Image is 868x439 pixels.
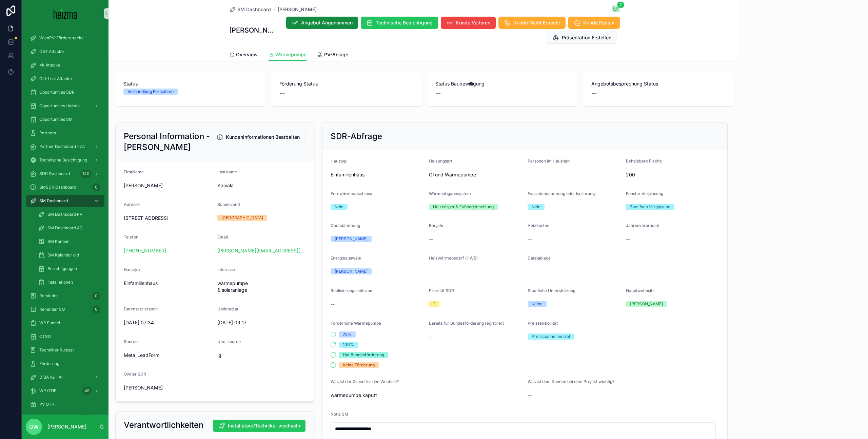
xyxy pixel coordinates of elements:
span: -- [528,171,532,178]
div: 45 [82,387,92,395]
span: Haustyp [124,267,140,272]
span: Was ist dem Kunden bei dem Projekt wichtig? [528,379,614,384]
span: SM Dashboard PV [47,212,82,217]
span: Installateur/Techniker wechseln [228,422,300,429]
span: WP OTIF [39,388,56,394]
a: Old-Lost Attacke [26,73,104,85]
span: Partner Dashboard - All [39,144,85,149]
span: Beheizbare Fläche [626,158,662,164]
span: Preissensibilität [528,321,558,326]
span: Energieausweis [331,255,361,261]
div: Heizkörper & Fußbodenheizung [433,204,494,210]
span: Staatliche Unterstützung [528,288,575,293]
div: [GEOGRAPHIC_DATA] [221,215,263,221]
span: Bereits für Bundesförderung registriert [429,321,504,326]
div: 100% [343,342,354,348]
span: Status [123,80,258,87]
h2: SDR-Abfrage [331,131,382,142]
a: Förderung [26,358,104,370]
span: ig [217,352,305,359]
span: Bundesland [217,202,240,207]
span: Förderhöhe Wärmepumpe [331,321,381,326]
span: 2 [617,1,624,8]
span: Spoiala [217,182,305,189]
span: PV OTIF [39,402,55,407]
span: Updated at [217,306,238,311]
span: -- [279,89,285,98]
span: Jahresverbrauch [626,223,659,228]
a: Opportunities SDR [26,86,104,98]
h1: [PERSON_NAME] [229,25,275,35]
span: Overview [236,51,258,58]
span: Priorität SDR [429,288,454,293]
div: [PERSON_NAME] [335,268,368,274]
a: Partner Dashboard - All [26,140,104,153]
div: [PERSON_NAME] [335,236,368,242]
span: SM Kalender old [47,252,79,258]
span: Fenster Verglasung [626,191,663,196]
div: [PERSON_NAME] [630,301,663,307]
span: Öl und Wärmepumpe [429,171,522,178]
span: [PERSON_NAME] [124,182,212,189]
span: [STREET_ADDRESS] [124,215,212,222]
span: Reminder SM [39,307,65,312]
span: Was ist der Grund für den Wechsel? [331,379,399,384]
span: WP Funnel [39,320,60,326]
a: PV OTIF [26,398,104,411]
a: WP Funnel [26,317,104,329]
span: Adresse [124,202,140,207]
img: App logo [54,8,77,19]
span: SM Dashboard [39,198,68,204]
span: -- [429,236,433,243]
span: Förderung [39,361,59,366]
span: -- [435,89,441,98]
span: Utm_source [217,339,241,344]
span: Installationen [47,280,73,285]
div: 0 [92,183,100,191]
span: SM Dashboard [237,6,271,13]
div: Zweifach Verglasung [630,204,670,210]
span: Dachdämmung [331,223,360,228]
span: OTSO [39,334,51,339]
a: SM Dashboard AC [34,222,104,234]
span: Owner SDR [124,371,146,377]
span: PV-Anlage [324,51,348,58]
a: Opportunities (Admin [26,100,104,112]
span: GW [29,423,39,431]
a: Wärmepumpe [269,49,307,61]
span: Realisierungszeitraum [331,288,374,293]
a: 4k Attacke [26,59,104,71]
a: OST Attacke [26,45,104,58]
div: Keine Förderung [343,362,375,368]
span: LastName [217,169,237,174]
a: Partners [26,127,104,139]
a: PV-Anlage [317,49,348,62]
button: Präsentation Erstellen [547,32,617,44]
a: [PERSON_NAME][EMAIL_ADDRESS][DOMAIN_NAME] [217,247,305,254]
div: scrollable content [22,27,108,415]
div: 0 [83,414,92,422]
span: wärmepumpe kaputt [331,392,522,399]
a: Besichtigungen [34,263,104,275]
span: [DATE] 07:34 [124,319,212,326]
span: -- [429,333,433,340]
span: -- [528,392,532,399]
span: wärmepumpe & solaranlage [217,280,259,293]
span: DiBA v2 - All [39,375,63,380]
span: Partners [39,130,56,136]
a: SMSDR Dashboard0 [26,181,104,193]
span: SDR Dashboard [39,171,70,176]
a: SM Dashboard [229,6,271,13]
a: SM Kalender old [34,249,104,261]
span: Heizkosten [528,223,549,228]
a: Opportunities SM [26,113,104,126]
span: Kunde Nicht Erreicht [513,19,560,26]
a: SM Dashboard PV [34,208,104,221]
a: SM Dashboard [26,195,104,207]
a: OTSO [26,330,104,343]
button: Kunde Verloren [441,17,496,29]
span: Fernwärmeanschluss [331,191,372,196]
span: -- [528,268,532,275]
span: Source [124,339,138,344]
button: Installateur/Techniker wechseln [213,420,305,432]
